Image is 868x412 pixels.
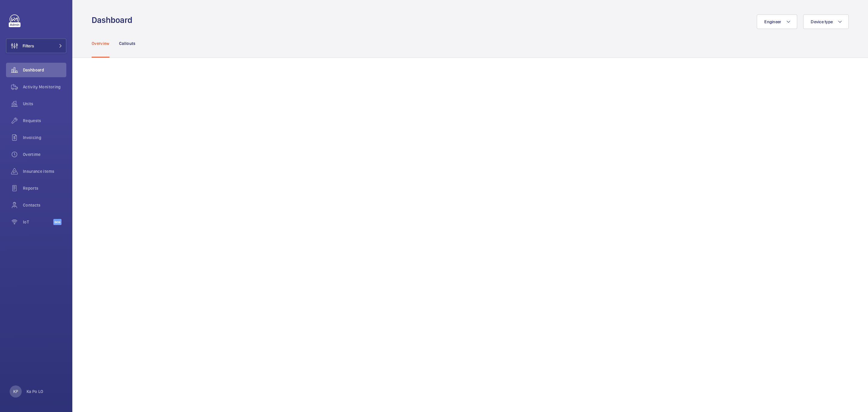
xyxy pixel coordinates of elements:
span: Invoicing [23,135,66,141]
span: Overtime [23,151,66,157]
span: Insurance items [23,168,66,174]
span: Filters [23,43,34,49]
span: Dashboard [23,67,66,73]
button: Engineer [757,14,797,29]
span: Engineer [764,19,781,24]
p: KP [13,388,18,395]
span: IoT [23,219,53,225]
p: Ka Po LO [27,388,43,395]
span: Activity Monitoring [23,84,66,90]
span: Contacts [23,202,66,208]
h1: Dashboard [92,14,136,26]
span: Reports [23,185,66,191]
span: Device type [811,19,833,24]
p: Callouts [119,40,136,46]
span: Beta [53,219,61,225]
span: Requests [23,118,66,124]
p: Overview [92,40,109,46]
button: Filters [6,39,66,53]
button: Device type [803,14,849,29]
span: Units [23,101,66,107]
